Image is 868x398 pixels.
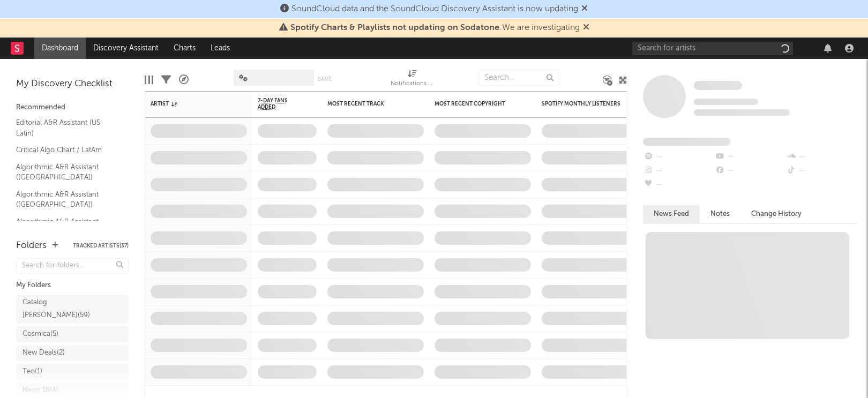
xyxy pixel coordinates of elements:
[16,161,118,183] a: Algorithmic A&R Assistant ([GEOGRAPHIC_DATA])
[16,239,47,252] div: Folders
[786,164,857,178] div: --
[16,364,129,380] a: Teo(1)
[391,78,433,91] div: Notifications (Artist)
[34,37,86,59] a: Dashboard
[23,365,42,378] div: Teo ( 1 )
[16,144,118,156] a: Critical Algo Chart / LatAm
[145,64,153,95] div: Edit Columns
[151,101,231,107] div: Artist
[643,150,714,164] div: --
[714,150,785,164] div: --
[166,37,203,59] a: Charts
[542,101,622,107] div: Spotify Monthly Listeners
[435,101,515,107] div: Most Recent Copyright
[694,80,742,91] a: Some Artist
[583,24,589,32] span: Dismiss
[16,78,129,91] div: My Discovery Checklist
[290,24,499,32] span: Spotify Charts & Playlists not updating on Sodatone
[643,205,700,223] button: News Feed
[16,258,129,274] input: Search for folders...
[16,279,129,292] div: My Folders
[694,109,790,116] span: 0 fans last week
[16,326,129,342] a: Cosmica(5)
[694,81,742,90] span: Some Artist
[16,345,129,361] a: New Deals(2)
[291,5,578,13] span: SoundCloud data and the SoundCloud Discovery Assistant is now updating
[161,64,171,95] div: Filters
[16,295,129,324] a: Catalog [PERSON_NAME](59)
[179,64,189,95] div: A&R Pipeline
[700,205,740,223] button: Notes
[23,384,58,397] div: Neon 16 ( 4 )
[740,205,812,223] button: Change History
[643,164,714,178] div: --
[290,24,580,32] span: : We are investigating
[73,243,129,249] button: Tracked Artists(37)
[643,178,714,192] div: --
[258,97,301,110] span: 7-Day Fans Added
[714,164,785,178] div: --
[327,101,408,107] div: Most Recent Track
[632,42,793,55] input: Search for artists
[86,37,166,59] a: Discovery Assistant
[16,189,118,211] a: Algorithmic A&R Assistant ([GEOGRAPHIC_DATA])
[16,117,118,139] a: Editorial A&R Assistant (US Latin)
[203,37,237,59] a: Leads
[478,70,559,86] input: Search...
[643,138,730,146] span: Fans Added by Platform
[23,328,58,341] div: Cosmica ( 5 )
[318,76,332,82] button: Save
[581,5,588,13] span: Dismiss
[694,99,758,105] span: Tracking Since: [DATE]
[16,101,129,114] div: Recommended
[16,216,118,238] a: Algorithmic A&R Assistant ([GEOGRAPHIC_DATA])
[23,296,98,322] div: Catalog [PERSON_NAME] ( 59 )
[391,64,433,95] div: Notifications (Artist)
[786,150,857,164] div: --
[23,347,65,359] div: New Deals ( 2 )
